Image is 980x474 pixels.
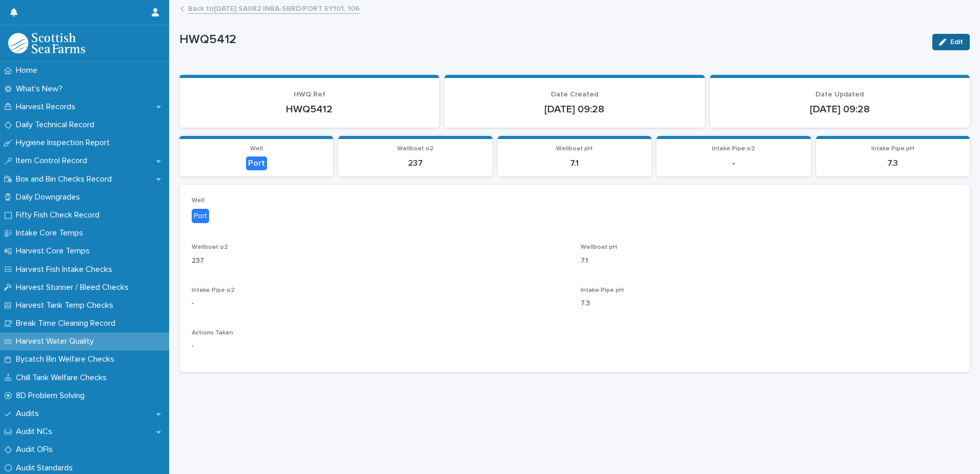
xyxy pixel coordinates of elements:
p: Item Control Record [12,156,95,166]
p: - [192,298,568,309]
span: Wellboat pH [581,244,617,250]
p: Fifty Fish Check Record [12,210,108,220]
a: Back to[DATE] SA082 INBA-SBRD/PORT EY101, 106 [188,2,360,14]
p: HWQ5412 [192,103,427,115]
p: Intake Core Temps [12,228,91,238]
span: Well [192,197,205,204]
p: 7.3 [822,159,964,168]
span: HWQ Ref [294,91,325,98]
p: 8D Problem Solving [12,391,93,401]
img: mMrefqRFQpe26GRNOUkG [8,33,85,53]
p: Audit NCs [12,427,60,437]
span: Wellboat o2 [397,146,434,152]
span: Wellboat o2 [192,244,228,250]
span: Intake Pipe o2 [192,287,235,293]
p: [DATE] 09:28 [457,103,692,115]
p: Daily Technical Record [12,120,103,130]
p: Harvest Fish Intake Checks [12,265,120,274]
p: 7.1 [581,255,957,266]
p: Harvest Tank Temp Checks [12,301,121,310]
p: 237 [192,255,568,266]
p: Audit Standards [12,463,81,473]
p: - [192,341,957,351]
p: Daily Downgrades [12,192,88,202]
p: 7.3 [581,298,957,309]
div: Port [246,156,267,170]
p: 237 [344,159,486,168]
p: Hygiene Inspection Report [12,138,118,148]
span: Intake Pipe pH [581,287,624,293]
p: [DATE] 09:28 [722,103,957,115]
p: What's New? [12,84,71,94]
span: Well [250,146,263,152]
span: Date Updated [815,91,864,98]
p: Harvest Water Quality [12,337,102,346]
p: Break Time Cleaning Record [12,319,124,328]
span: Intake Pipe o2 [712,146,755,152]
p: Bycatch Bin Welfare Checks [12,354,122,364]
p: Harvest Core Temps [12,246,98,256]
p: 7.1 [504,159,645,168]
p: Audit OFIs [12,445,61,455]
p: Harvest Stunner / Bleed Checks [12,283,137,292]
p: Box and Bin Checks Record [12,174,120,184]
p: HWQ5412 [179,32,924,47]
span: Wellboat pH [556,146,593,152]
p: Chill Tank Welfare Checks [12,373,115,383]
div: Port [192,209,209,224]
p: - [663,159,804,168]
p: Harvest Records [12,102,84,112]
span: Intake Pipe pH [871,146,914,152]
p: Audits [12,409,47,419]
span: Edit [950,38,963,46]
span: Date Created [551,91,598,98]
p: Home [12,66,46,75]
button: Edit [932,34,970,50]
span: Actions Taken [192,330,233,336]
